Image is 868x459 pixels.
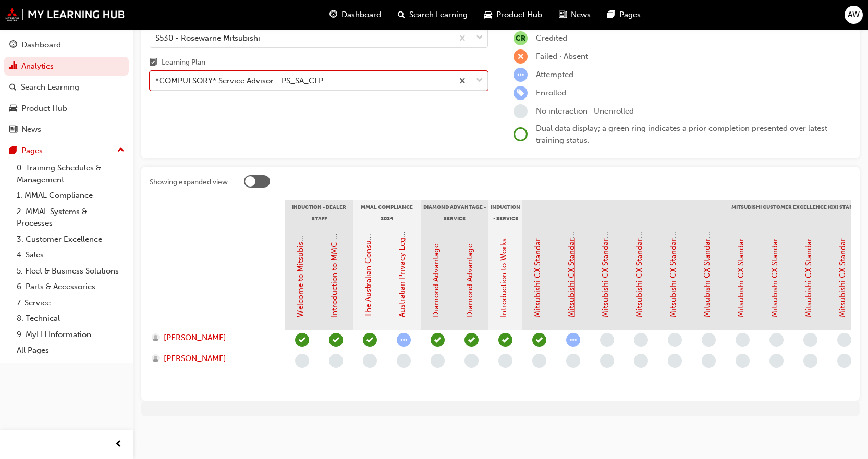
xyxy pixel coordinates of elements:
div: Induction - Dealer Staff [285,200,353,226]
span: learningRecordVerb_PASS-icon [363,333,377,347]
span: Enrolled [536,88,566,97]
div: Diamond Advantage - Service [421,200,488,226]
span: news-icon [9,125,17,134]
span: guage-icon [9,41,17,50]
a: [PERSON_NAME] [152,353,275,365]
span: learningRecordVerb_NONE-icon [514,104,528,118]
span: learningRecordVerb_NONE-icon [431,354,445,368]
span: car-icon [484,8,492,21]
span: up-icon [117,144,125,157]
span: AW [848,9,860,21]
span: learningRecordVerb_NONE-icon [668,354,682,368]
div: News [21,123,41,135]
span: learningRecordVerb_ATTEMPT-icon [566,333,580,347]
span: learningRecordVerb_ATTEMPT-icon [397,333,411,347]
span: down-icon [476,74,483,88]
span: No interaction · Unenrolled [536,106,634,116]
span: learningRecordVerb_NONE-icon [498,354,512,368]
button: DashboardAnalyticsSearch LearningProduct HubNews [4,33,129,141]
span: learningRecordVerb_NONE-icon [329,354,343,368]
span: learningRecordVerb_ENROLL-icon [514,86,528,100]
a: 7. Service [13,295,129,311]
span: car-icon [9,104,17,114]
span: learningRecordVerb_NONE-icon [837,354,851,368]
span: [PERSON_NAME] [164,353,226,365]
span: Attempted [536,70,573,79]
span: learningRecordVerb_PASS-icon [464,333,479,347]
a: 1. MMAL Compliance [13,188,129,204]
span: news-icon [559,8,567,21]
span: prev-icon [115,438,123,451]
span: learningRecordVerb_PASS-icon [498,333,512,347]
a: 8. Technical [13,311,129,327]
div: Learning Plan [162,57,205,68]
span: Credited [536,33,567,43]
span: learningRecordVerb_NONE-icon [397,354,411,368]
span: learningRecordVerb_PASS-icon [431,333,445,347]
span: search-icon [398,8,405,21]
span: Search Learning [409,9,468,21]
a: Diamond Advantage: Fundamentals [431,189,441,317]
span: learningRecordVerb_NONE-icon [600,354,614,368]
button: AW [845,6,863,24]
a: 3. Customer Excellence [13,231,129,247]
div: Pages [21,145,43,157]
span: learningRecordVerb_NONE-icon [668,333,682,347]
a: 9. MyLH Information [13,327,129,343]
a: news-iconNews [551,4,599,26]
button: Pages [4,141,129,160]
a: Product Hub [4,99,129,118]
span: learningRecordVerb_NONE-icon [634,354,648,368]
span: search-icon [9,83,17,92]
a: car-iconProduct Hub [476,4,551,26]
span: pages-icon [607,8,615,21]
span: learningRecordVerb_NONE-icon [736,333,750,347]
span: guage-icon [329,8,337,21]
span: chart-icon [9,62,17,71]
span: learningRecordVerb_NONE-icon [702,354,716,368]
a: Mitsubishi CX Standards - Introduction [533,177,542,317]
div: Induction - Service Advisor [488,200,522,226]
a: guage-iconDashboard [321,4,389,26]
span: learningRecordVerb_NONE-icon [769,354,784,368]
span: Failed · Absent [536,52,588,61]
span: learningRecordVerb_PASS-icon [329,333,343,347]
span: learningRecordVerb_COMPLETE-icon [295,333,309,347]
span: learningRecordVerb_NONE-icon [363,354,377,368]
span: learningRecordVerb_NONE-icon [769,333,784,347]
span: News [571,9,591,21]
span: learningRecordVerb_NONE-icon [295,354,309,368]
span: down-icon [476,31,483,45]
span: null-icon [514,31,528,45]
a: News [4,120,129,139]
span: learningRecordVerb_NONE-icon [532,354,546,368]
div: S530 - Rosewarne Mitsubishi [155,32,260,44]
span: learningRecordVerb_NONE-icon [702,333,716,347]
span: learningRecordVerb_NONE-icon [803,333,817,347]
span: learningRecordVerb_NONE-icon [736,354,750,368]
div: Search Learning [21,81,79,93]
span: Dual data display; a green ring indicates a prior completion presented over latest training status. [536,123,827,145]
span: learningRecordVerb_NONE-icon [837,333,851,347]
a: [PERSON_NAME] [152,332,275,344]
span: learningRecordVerb_NONE-icon [634,333,648,347]
a: 6. Parts & Accessories [13,279,129,295]
span: pages-icon [9,146,17,156]
a: 2. MMAL Systems & Processes [13,204,129,231]
span: learningRecordVerb_NONE-icon [566,354,580,368]
a: All Pages [13,342,129,358]
a: Search Learning [4,78,129,97]
a: Diamond Advantage: Service Training [465,182,474,317]
span: Dashboard [341,9,381,21]
span: learningRecordVerb_ATTEMPT-icon [514,68,528,82]
span: learningRecordVerb_NONE-icon [464,354,479,368]
div: MMAL Compliance 2024 [353,200,421,226]
span: learningRecordVerb_PASS-icon [532,333,546,347]
a: Analytics [4,57,129,76]
a: Dashboard [4,35,129,55]
div: *COMPULSORY* Service Advisor - PS_SA_CLP [155,75,323,87]
a: 0. Training Schedules & Management [13,160,129,188]
img: mmal [5,8,125,21]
